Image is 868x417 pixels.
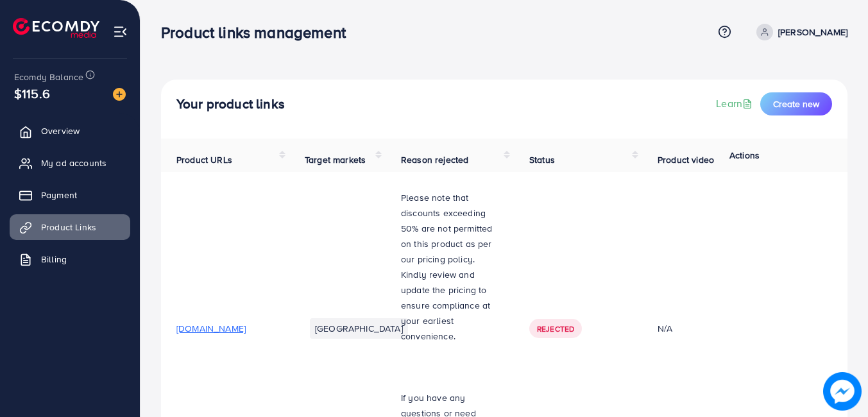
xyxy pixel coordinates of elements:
a: [PERSON_NAME] [751,24,847,40]
span: Product URLs [176,153,232,166]
span: [DOMAIN_NAME] [176,322,246,335]
span: Status [529,153,555,166]
img: logo [13,18,99,38]
span: Reason rejected [401,153,468,166]
span: Actions [729,149,760,162]
span: Target markets [305,153,366,166]
h3: Product links management [161,23,356,42]
button: Create new [760,92,832,115]
p: Please note that discounts exceeding 50% are not permitted on this product as per our pricing pol... [401,190,498,344]
a: Product Links [10,214,130,240]
span: Rejected [537,323,574,334]
span: Product video [658,153,714,166]
li: [GEOGRAPHIC_DATA] [310,318,408,339]
img: image [824,373,861,410]
p: [PERSON_NAME] [778,24,847,40]
h4: Your product links [176,96,285,112]
a: My ad accounts [10,150,130,176]
div: N/A [658,322,748,335]
span: My ad accounts [41,157,106,169]
span: Ecomdy Balance [14,71,83,83]
span: Overview [41,124,80,137]
span: $115.6 [14,84,50,103]
span: Billing [41,253,67,266]
img: menu [113,24,128,39]
a: Learn [716,96,755,111]
a: Overview [10,118,130,144]
a: Payment [10,182,130,208]
a: Billing [10,246,130,272]
span: Product Links [41,221,96,234]
span: Payment [41,189,77,201]
img: image [113,88,126,101]
span: Create new [773,98,819,110]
